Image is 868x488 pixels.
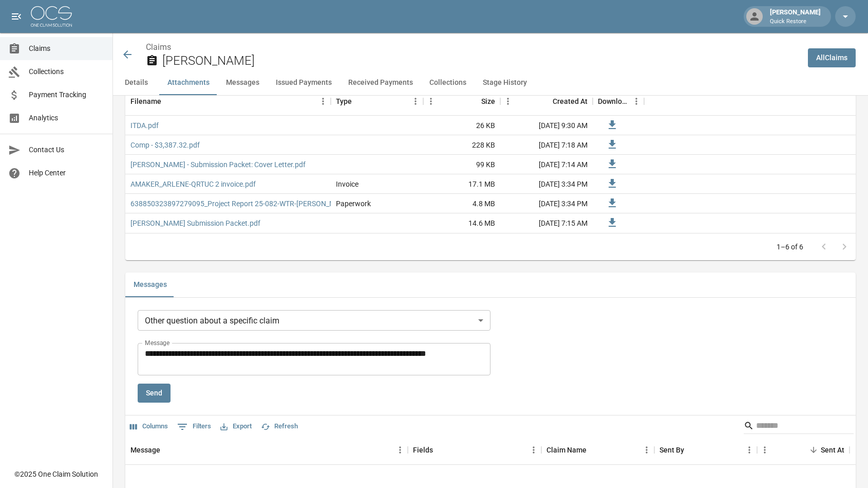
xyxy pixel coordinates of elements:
[331,87,423,116] div: Type
[130,140,200,150] a: Comp - $3,387.32.pdf
[659,436,684,464] div: Sent By
[31,6,72,27] img: ocs-logo-white-transparent.png
[500,155,593,174] div: [DATE] 7:14 AM
[684,443,699,457] button: Sort
[654,436,757,464] div: Sent By
[423,174,500,194] div: 17.1 MB
[475,70,535,95] button: Stage History
[125,273,856,297] div: related-list tabs
[423,94,439,109] button: Menu
[500,194,593,213] div: [DATE] 3:34 PM
[423,155,500,174] div: 99 KB
[423,116,500,135] div: 26 KB
[757,436,850,464] div: Sent At
[500,116,593,135] div: [DATE] 9:30 AM
[770,17,821,26] p: Quick Restore
[553,87,588,116] div: Created At
[130,198,364,209] a: 638850323897279095_Project Report 25-082-WTR-[PERSON_NAME].pdf
[125,87,331,116] div: Filename
[481,87,495,116] div: Size
[159,70,218,95] button: Attachments
[29,43,104,54] span: Claims
[423,135,500,155] div: 228 KB
[130,159,306,170] a: [PERSON_NAME] - Submission Packet: Cover Letter.pdf
[421,70,475,95] button: Collections
[408,436,541,464] div: Fields
[766,7,825,26] div: [PERSON_NAME]
[500,174,593,194] div: [DATE] 3:34 PM
[340,70,421,95] button: Received Payments
[744,418,854,436] div: Search
[315,94,331,109] button: Menu
[138,384,171,403] button: Send
[433,443,447,457] button: Sort
[392,442,408,458] button: Menu
[138,310,490,331] div: Other question about a specific claim
[146,42,171,52] a: Claims
[146,41,800,53] nav: breadcrumb
[218,70,268,95] button: Messages
[777,242,803,252] p: 1–6 of 6
[336,87,352,116] div: Type
[336,198,371,209] div: Paperwork
[336,179,358,189] div: Invoice
[408,94,423,109] button: Menu
[145,338,169,347] label: Message
[125,436,408,464] div: Message
[500,94,516,109] button: Menu
[413,436,433,464] div: Fields
[593,87,644,116] div: Download
[500,213,593,233] div: [DATE] 7:15 AM
[113,70,868,95] div: anchor tabs
[127,419,171,435] button: Select columns
[742,442,757,458] button: Menu
[526,442,541,458] button: Menu
[629,94,644,109] button: Menu
[423,213,500,233] div: 14.6 MB
[29,144,104,155] span: Contact Us
[29,168,104,178] span: Help Center
[598,87,629,116] div: Download
[130,436,160,464] div: Message
[162,53,800,68] h2: [PERSON_NAME]
[160,443,175,457] button: Sort
[14,469,98,479] div: © 2025 One Claim Solution
[587,443,601,457] button: Sort
[130,179,256,189] a: AMAKER_ARLENE-QRTUC 2 invoice.pdf
[130,87,161,116] div: Filename
[113,70,159,95] button: Details
[258,419,300,435] button: Refresh
[821,436,844,464] div: Sent At
[218,419,254,435] button: Export
[500,135,593,155] div: [DATE] 7:18 AM
[546,436,587,464] div: Claim Name
[500,87,593,116] div: Created At
[806,443,821,457] button: Sort
[29,113,104,123] span: Analytics
[423,194,500,213] div: 4.8 MB
[130,120,159,131] a: ITDA.pdf
[268,70,340,95] button: Issued Payments
[29,66,104,77] span: Collections
[29,89,104,100] span: Payment Tracking
[130,218,260,228] a: [PERSON_NAME] Submission Packet.pdf
[757,442,772,458] button: Menu
[6,6,27,27] button: open drawer
[423,87,500,116] div: Size
[639,442,654,458] button: Menu
[541,436,654,464] div: Claim Name
[175,419,214,435] button: Show filters
[808,48,856,67] a: AllClaims
[125,273,175,297] button: Messages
